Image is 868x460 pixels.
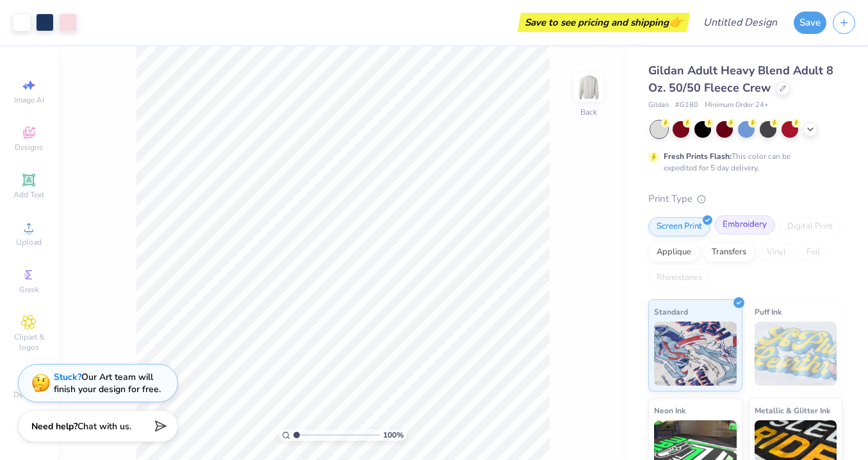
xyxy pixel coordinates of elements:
img: Back [576,74,602,100]
div: Applique [648,243,700,262]
span: Chat with us. [78,420,131,432]
div: Digital Print [779,217,841,236]
span: Metallic & Glitter Ink [755,404,830,417]
span: Minimum Order: 24 + [705,100,769,111]
div: Back [580,106,597,118]
span: Decorate [13,390,44,400]
span: # G180 [675,100,698,111]
div: This color can be expedited for 5 day delivery. [664,151,821,174]
span: 👉 [669,14,683,29]
span: Clipart & logos [6,332,51,352]
strong: Fresh Prints Flash: [664,151,732,161]
span: Add Text [13,190,44,200]
img: Puff Ink [755,322,837,386]
span: Designs [15,142,43,152]
div: Screen Print [648,217,710,236]
div: Transfers [703,243,755,262]
span: Image AI [14,95,44,105]
span: Standard [654,305,688,318]
span: Neon Ink [654,404,685,417]
div: Foil [798,243,828,262]
span: Upload [16,237,42,247]
span: Gildan Adult Heavy Blend Adult 8 Oz. 50/50 Fleece Crew [648,63,833,95]
div: Our Art team will finish your design for free. [54,371,161,395]
span: Greek [19,284,39,295]
span: 100 % [383,429,404,441]
button: Save [794,12,826,34]
div: Vinyl [758,243,794,262]
strong: Need help? [31,420,78,432]
div: Save to see pricing and shipping [521,13,687,32]
span: Puff Ink [755,305,782,318]
div: Rhinestones [648,268,710,288]
div: Print Type [648,192,842,206]
input: Untitled Design [693,10,787,35]
span: Gildan [648,100,669,111]
strong: Stuck? [54,371,81,383]
img: Standard [654,322,737,386]
div: Embroidery [714,215,775,234]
